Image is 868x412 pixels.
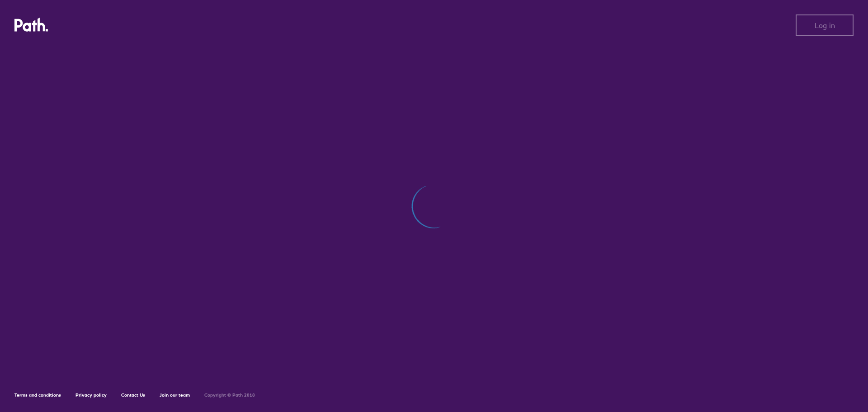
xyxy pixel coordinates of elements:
a: Join our team [160,392,190,398]
a: Terms and conditions [14,392,61,398]
button: Log in [796,14,854,36]
span: Log in [815,21,835,29]
h6: Copyright © Path 2018 [204,393,255,398]
a: Privacy policy [75,392,107,398]
a: Contact Us [121,392,145,398]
